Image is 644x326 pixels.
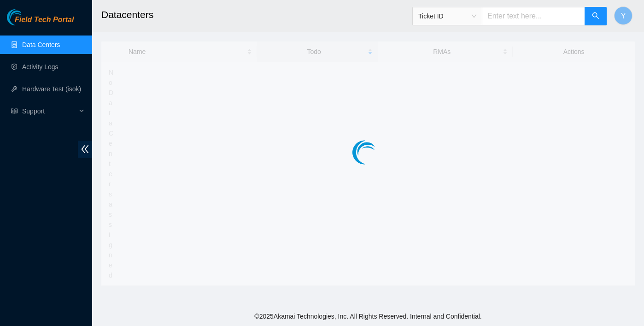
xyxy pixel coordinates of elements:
span: search [592,12,599,21]
span: Ticket ID [418,9,476,23]
span: Field Tech Portal [15,16,74,24]
button: search [585,7,607,25]
span: Support [22,102,76,120]
span: read [11,108,18,114]
img: Akamai Technologies [7,9,47,25]
span: Y [621,10,626,22]
footer: © 2025 Akamai Technologies, Inc. All Rights Reserved. Internal and Confidential. [92,307,644,326]
input: Enter text here... [482,7,585,25]
a: Hardware Test (isok) [22,85,81,93]
a: Data Centers [22,41,60,48]
a: Akamai TechnologiesField Tech Portal [7,17,74,29]
button: Y [614,6,632,25]
span: double-left [78,141,92,158]
a: Activity Logs [22,63,59,71]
